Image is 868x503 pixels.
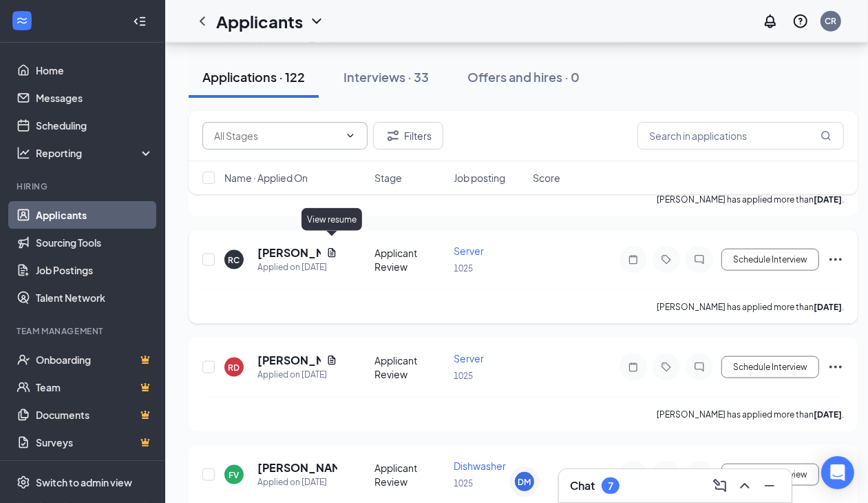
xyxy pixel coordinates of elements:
div: FV [229,469,240,481]
span: Job posting [454,171,505,185]
p: [PERSON_NAME] has applied more than . [657,409,844,420]
p: [PERSON_NAME] has applied more than . [657,301,844,313]
svg: ChevronDown [308,13,325,30]
button: Schedule Interview [721,356,819,378]
span: Name · Applied On [224,171,308,185]
div: 7 [608,480,613,492]
span: Server [454,245,484,257]
svg: QuestionInfo [792,13,809,30]
div: Applicant Review [374,461,445,489]
h5: [PERSON_NAME] [257,245,321,260]
span: 1025 [454,263,473,274]
svg: Tag [658,254,675,265]
div: CR [825,15,837,27]
b: [DATE] [814,302,842,312]
svg: Note [625,254,642,265]
svg: Document [326,247,337,258]
a: TeamCrown [36,373,154,401]
div: Applied on [DATE] [257,368,337,382]
div: Applied on [DATE] [257,260,337,274]
h1: Applicants [216,10,303,33]
span: Score [533,171,560,185]
svg: Settings [17,475,30,489]
div: Applications · 122 [202,68,305,85]
svg: ComposeMessage [712,478,728,494]
svg: ChevronLeft [194,13,211,30]
div: Team Management [17,325,151,337]
a: Applicants [36,201,154,229]
svg: Notifications [762,13,779,30]
div: Applicant Review [374,246,445,274]
svg: WorkstreamLogo [15,14,29,28]
svg: Collapse [133,14,147,28]
span: 1025 [454,371,473,381]
span: 1025 [454,478,473,489]
svg: Filter [385,127,401,144]
button: Schedule Interview [721,249,819,271]
svg: Note [625,362,642,373]
div: View resume [301,208,362,231]
h5: [PERSON_NAME] [257,353,321,368]
svg: Document [326,355,337,366]
input: All Stages [214,128,339,143]
div: Open Intercom Messenger [821,456,854,489]
button: Filter Filters [373,122,443,150]
div: Switch to admin view [36,475,132,489]
svg: ChevronUp [737,478,753,494]
svg: Analysis [17,146,30,160]
a: SurveysCrown [36,429,154,456]
div: Applied on [DATE] [257,475,337,489]
a: Messages [36,84,154,112]
div: Applicant Review [374,353,445,381]
a: Scheduling [36,112,154,139]
svg: ChatInactive [691,254,708,265]
b: [DATE] [814,409,842,420]
svg: MagnifyingGlass [821,130,832,141]
h3: Chat [570,478,595,493]
a: Home [36,57,154,84]
div: Offers and hires · 0 [467,68,580,85]
div: RC [229,254,240,266]
div: Reporting [36,146,154,160]
svg: Ellipses [827,359,844,376]
svg: Tag [658,362,675,373]
svg: Minimize [761,478,778,494]
a: Sourcing Tools [36,229,154,256]
div: RD [229,362,240,373]
button: Minimize [759,475,781,497]
button: ComposeMessage [709,475,731,497]
svg: ChatInactive [691,362,708,373]
span: Server [454,352,484,365]
a: DocumentsCrown [36,401,154,429]
button: ChevronUp [734,475,756,497]
svg: Ellipses [827,251,844,268]
span: Stage [374,171,402,185]
div: Hiring [17,181,151,192]
a: Talent Network [36,284,154,311]
a: Job Postings [36,256,154,284]
a: OnboardingCrown [36,346,154,373]
span: Dishwasher [454,460,506,472]
input: Search in applications [637,122,844,150]
button: Schedule Interview [721,464,819,486]
svg: ChevronDown [345,130,356,141]
h5: [PERSON_NAME] [257,460,337,475]
div: DM [518,476,531,488]
div: Interviews · 33 [343,68,429,85]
